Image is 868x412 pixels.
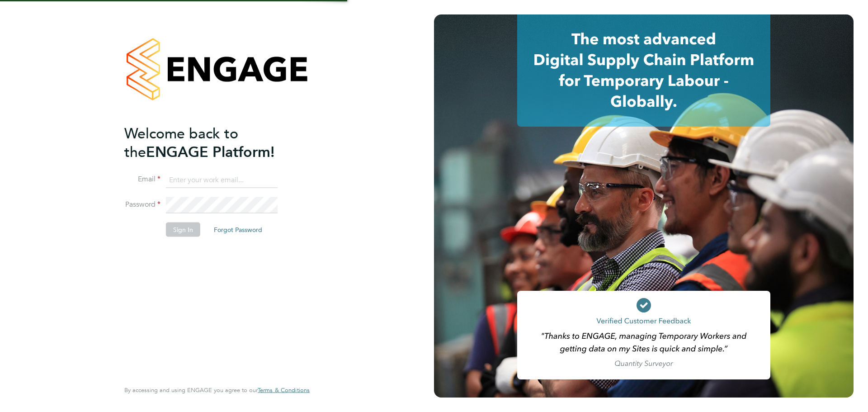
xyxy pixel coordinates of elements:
label: Email [124,175,160,184]
h2: ENGAGE Platform! [124,124,301,161]
label: Password [124,200,160,209]
button: Forgot Password [207,223,269,237]
span: Welcome back to the [124,124,238,161]
input: Enter your work email... [166,172,278,188]
span: By accessing and using ENGAGE you agree to our [124,386,310,394]
span: Terms & Conditions [258,386,310,394]
button: Sign In [166,223,200,237]
a: Terms & Conditions [258,387,310,394]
